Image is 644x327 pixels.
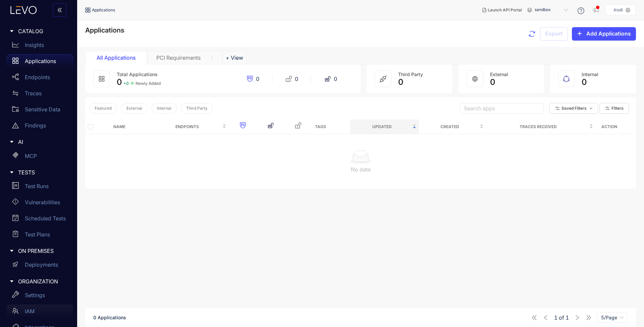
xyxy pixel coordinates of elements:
a: Test Runs [7,179,73,196]
p: Scheduled Tests [25,215,66,221]
div: PCI Requirements [153,55,204,61]
a: Endpoints [7,70,73,87]
div: ON PREMISES [4,244,73,258]
span: 0 [490,77,495,87]
span: TESTS [18,169,68,175]
span: ORGANIZATION [18,278,68,284]
span: Third Party [398,71,423,77]
span: of [554,315,569,321]
span: plus [577,31,582,37]
div: AI [4,135,73,149]
span: warning [12,122,19,129]
span: Endpoints [154,123,221,130]
p: Sensitive Data [25,106,60,112]
span: team [12,308,19,314]
span: more [210,55,214,60]
th: Created [419,119,486,134]
a: Traces [7,87,73,103]
a: MCP [7,149,73,165]
span: Traces Received [489,123,588,130]
button: plusAdd Applications [572,27,636,41]
button: double-left [53,3,66,17]
div: TESTS [4,165,73,179]
span: External [126,106,142,111]
button: Launch API Portal [477,5,527,15]
p: Endpoints [25,74,50,80]
span: AI [18,139,68,145]
span: Featured [95,106,112,111]
div: All Applications [91,55,141,61]
th: Traces Received [486,119,596,134]
span: Applications [92,8,115,12]
p: Settings [25,292,45,298]
span: caret-right [9,249,14,253]
a: Vulnerabilities [7,196,73,212]
span: 1 [566,315,569,321]
a: Deployments [7,258,73,274]
a: Settings [7,288,73,305]
button: Third Party [181,103,213,114]
p: AtoB [613,8,623,12]
span: double-left [57,7,62,13]
span: 1 [554,315,557,321]
p: IAM [25,308,35,314]
span: CATALOG [18,28,68,34]
p: Applications [25,58,56,64]
span: ON PREMISES [18,248,68,254]
span: + 0 [123,81,129,86]
th: Endpoints [151,119,229,134]
p: Insights [25,42,44,48]
a: Applications [7,54,73,70]
span: Saved Filters [561,106,587,111]
span: 0 [582,77,587,87]
span: caret-right [9,140,14,144]
span: Total Applications [117,71,158,77]
span: 0 [334,76,337,82]
button: Internal [152,103,177,114]
span: Created [422,123,478,130]
span: sandbox [535,5,570,15]
button: Saved Filtersdown [549,103,598,114]
a: IAM [7,305,73,321]
p: Traces [25,90,42,96]
span: 0 [295,76,298,82]
button: Add tab [223,51,246,64]
span: down [589,107,593,110]
span: caret-right [9,29,14,34]
span: External [490,71,508,77]
th: Action [596,119,623,134]
span: Internal [582,71,598,77]
p: Test Plans [25,231,50,237]
span: Updated [353,123,411,130]
div: CATALOG [4,24,73,38]
span: 0 [398,77,404,87]
p: Findings [25,122,46,128]
span: caret-right [9,170,14,175]
p: MCP [25,153,37,159]
a: Scheduled Tests [7,212,73,228]
th: Tags [312,119,350,134]
div: No data [91,166,631,172]
a: Test Plans [7,228,73,244]
p: Test Runs [25,183,49,189]
p: Vulnerabilities [25,199,60,205]
div: ORGANIZATION [4,274,73,288]
a: Findings [7,119,73,135]
button: Filters [599,103,629,114]
button: Featured [89,103,117,114]
button: Export [540,27,568,41]
span: Newly Added [136,81,161,86]
span: Internal [157,106,171,111]
span: Applications [85,26,124,34]
span: 0 [256,76,259,82]
span: 0 [117,77,122,87]
span: swap [12,90,19,97]
span: 5/Page [601,313,624,323]
span: 0 Applications [93,315,126,320]
span: caret-right [9,279,14,284]
th: Name [111,119,151,134]
span: Launch API Portal [488,8,522,12]
p: Deployments [25,262,58,268]
button: External [121,103,148,114]
span: Third Party [186,106,208,111]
